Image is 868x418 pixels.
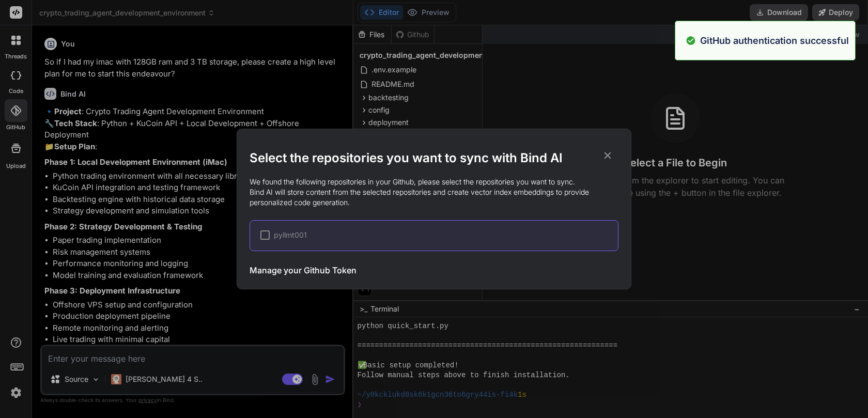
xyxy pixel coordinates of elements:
[250,177,618,208] p: We found the following repositories in your Github, please select the repositories you want to sy...
[700,34,849,48] p: GitHub authentication successful
[250,264,357,276] h3: Manage your Github Token
[686,34,696,48] img: alert
[250,150,618,166] h2: Select the repositories you want to sync with Bind AI
[274,230,307,240] span: pyllmt001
